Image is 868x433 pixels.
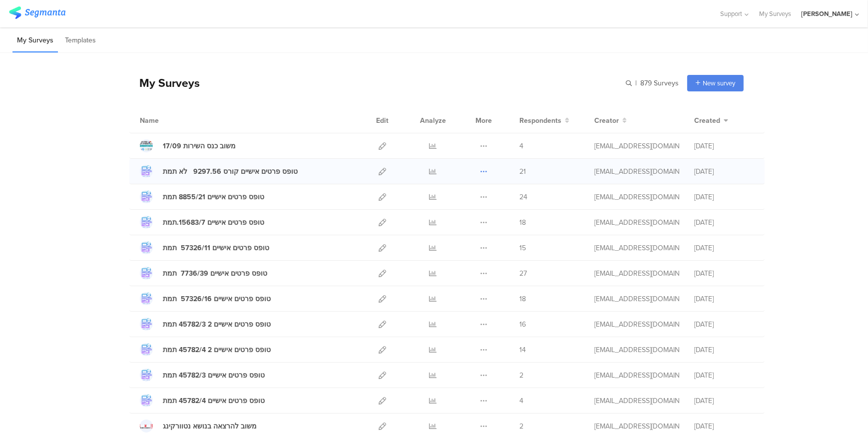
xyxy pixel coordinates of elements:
[721,9,743,18] span: Support
[594,115,619,126] span: Creator
[372,108,393,133] div: Edit
[594,268,679,279] div: jb-onboarding@johnbryce.co.il
[163,345,271,355] div: טופס פרטים אישיים 2 45782/4 תמת
[519,166,526,177] span: 21
[703,78,735,88] span: New survey
[519,243,526,253] span: 15
[594,396,679,406] div: jb-onboarding@johnbryce.co.il
[163,243,269,253] div: טופס פרטים אישיים 57326/11 תמת
[594,243,679,253] div: jb-onboarding@johnbryce.co.il
[60,29,100,52] li: Templates
[9,6,65,19] img: segmanta logo
[140,292,271,305] a: טופס פרטים אישיים 57326/16 תמת
[640,78,679,88] span: 879 Surveys
[694,396,754,406] div: [DATE]
[140,420,257,433] a: משוב להרצאה בנושא נטוורקינג
[163,421,257,432] div: משוב להרצאה בנושא נטוורקינג
[801,9,853,18] div: [PERSON_NAME]
[163,319,271,330] div: טופס פרטים אישיים 2 45782/3 תמת
[594,115,627,126] button: Creator
[694,115,720,126] span: Created
[163,166,298,177] div: טופס פרטים אישיים קורס 9297.56 לא תמת
[12,29,58,52] li: My Surveys
[418,108,448,133] div: Analyze
[140,165,298,178] a: טופס פרטים אישיים קורס 9297.56 לא תמת
[694,192,754,202] div: [DATE]
[519,319,526,330] span: 16
[694,243,754,253] div: [DATE]
[140,190,264,203] a: טופס פרטים אישיים 8855/21 תמת
[694,217,754,228] div: [DATE]
[129,74,200,91] div: My Surveys
[694,421,754,432] div: [DATE]
[519,115,561,126] span: Respondents
[694,370,754,381] div: [DATE]
[140,394,265,407] a: טופס פרטים אישיים 45782/4 תמת
[594,294,679,304] div: jb-onboarding@johnbryce.co.il
[694,294,754,304] div: [DATE]
[519,192,527,202] span: 24
[519,421,523,432] span: 2
[694,115,728,126] button: Created
[163,294,271,304] div: טופס פרטים אישיים 57326/16 תמת
[594,319,679,330] div: jb-onboarding@johnbryce.co.il
[694,345,754,355] div: [DATE]
[594,217,679,228] div: jb-onboarding@johnbryce.co.il
[519,294,526,304] span: 18
[594,370,679,381] div: jb-onboarding@johnbryce.co.il
[519,345,526,355] span: 14
[519,370,523,381] span: 2
[634,78,638,88] span: |
[519,396,523,406] span: 4
[519,141,523,151] span: 4
[163,141,236,151] div: משוב כנס השירות 17/09
[594,192,679,202] div: jb-onboarding@johnbryce.co.il
[519,115,569,126] button: Respondents
[594,141,679,151] div: jb-onboarding@johnbryce.co.il
[163,370,265,381] div: טופס פרטים אישיים 45782/3 תמת
[694,319,754,330] div: [DATE]
[140,139,236,152] a: משוב כנס השירות 17/09
[594,345,679,355] div: jb-onboarding@johnbryce.co.il
[163,192,264,202] div: טופס פרטים אישיים 8855/21 תמת
[694,166,754,177] div: [DATE]
[163,268,267,279] div: טופס פרטים אישיים 7736/39 תמת
[594,421,679,432] div: jb-onboarding@johnbryce.co.il
[694,141,754,151] div: [DATE]
[140,318,271,331] a: טופס פרטים אישיים 2 45782/3 תמת
[163,217,264,228] div: טופס פרטים אישיים 15683/7.תמת
[140,343,271,356] a: טופס פרטים אישיים 2 45782/4 תמת
[140,369,265,382] a: טופס פרטים אישיים 45782/3 תמת
[519,217,526,228] span: 18
[694,268,754,279] div: [DATE]
[140,216,264,229] a: טופס פרטים אישיים 15683/7.תמת
[140,241,269,254] a: טופס פרטים אישיים 57326/11 תמת
[473,108,494,133] div: More
[519,268,527,279] span: 27
[594,166,679,177] div: jb-onboarding@johnbryce.co.il
[140,267,267,280] a: טופס פרטים אישיים 7736/39 תמת
[163,396,265,406] div: טופס פרטים אישיים 45782/4 תמת
[140,115,200,126] div: Name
